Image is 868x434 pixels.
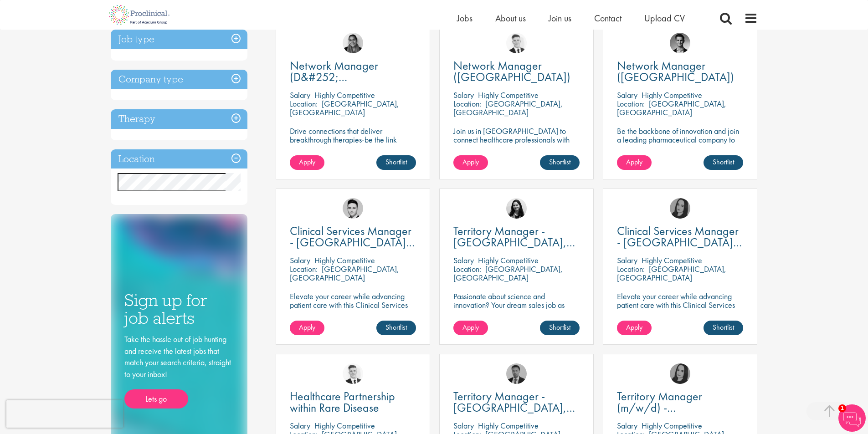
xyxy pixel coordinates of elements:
span: Salary [453,90,474,100]
a: Shortlist [376,155,416,170]
p: Highly Competitive [314,255,375,266]
img: Chatbot [838,404,866,432]
span: Location: [290,98,318,109]
p: Highly Competitive [642,90,702,100]
a: Territory Manager - [GEOGRAPHIC_DATA], [GEOGRAPHIC_DATA], [GEOGRAPHIC_DATA], [GEOGRAPHIC_DATA] [453,225,580,248]
p: [GEOGRAPHIC_DATA], [GEOGRAPHIC_DATA] [453,98,563,117]
p: Highly Competitive [478,255,539,266]
span: 1 [838,404,846,412]
span: Apply [626,157,642,167]
img: Anna Klemencic [670,198,690,219]
a: Network Manager ([GEOGRAPHIC_DATA]) [453,60,580,83]
p: Highly Competitive [478,90,539,100]
a: Apply [617,155,652,170]
span: Apply [299,157,315,167]
span: Salary [290,90,310,100]
div: Take the hassle out of job hunting and receive the latest jobs that match your search criteria, s... [124,333,234,408]
img: Nicolas Daniel [506,33,527,53]
p: [GEOGRAPHIC_DATA], [GEOGRAPHIC_DATA] [290,264,399,283]
span: Apply [462,322,479,332]
span: Location: [453,98,481,109]
span: Location: [453,264,481,274]
img: Carl Gbolade [506,363,527,384]
a: Healthcare Partnership within Rare Disease [290,391,416,414]
img: Connor Lynes [343,198,363,219]
a: Territory Manager - [GEOGRAPHIC_DATA], [GEOGRAPHIC_DATA] [453,391,580,414]
span: Clinical Services Manager - [GEOGRAPHIC_DATA], [GEOGRAPHIC_DATA] [290,223,415,261]
img: Anna Klemencic [670,363,690,384]
span: Territory Manager - [GEOGRAPHIC_DATA], [GEOGRAPHIC_DATA] [453,388,575,427]
a: Shortlist [704,321,743,335]
span: Apply [299,322,315,332]
a: Apply [290,321,324,335]
span: Network Manager ([GEOGRAPHIC_DATA]) [453,58,570,85]
a: Clinical Services Manager - [GEOGRAPHIC_DATA], [GEOGRAPHIC_DATA] [290,225,416,248]
p: Highly Competitive [642,420,702,431]
p: Elevate your career while advancing patient care with this Clinical Services Manager position wit... [617,292,743,327]
span: Healthcare Partnership within Rare Disease [290,388,395,415]
img: Max Slevogt [670,33,690,53]
h3: Job type [111,30,247,49]
h3: Location [111,149,247,169]
span: Salary [290,255,310,266]
iframe: reCAPTCHA [6,400,123,428]
h3: Sign up for job alerts [124,291,234,327]
p: Be the backbone of innovation and join a leading pharmaceutical company to help keep life-changin... [617,127,743,161]
span: Location: [617,98,645,109]
h3: Company type [111,70,247,89]
a: Upload CV [644,12,685,24]
a: Shortlist [540,321,580,335]
p: Highly Competitive [642,255,702,266]
span: Salary [617,420,637,431]
a: Apply [290,155,324,170]
a: Lets go [124,389,188,408]
span: Salary [290,420,310,431]
a: Territory Manager (m/w/d) - [GEOGRAPHIC_DATA] [617,391,743,414]
a: Apply [617,321,652,335]
span: Location: [617,264,645,274]
p: [GEOGRAPHIC_DATA], [GEOGRAPHIC_DATA] [617,98,726,117]
span: Apply [462,157,479,167]
a: About us [495,12,526,24]
a: Shortlist [376,321,416,335]
p: [GEOGRAPHIC_DATA], [GEOGRAPHIC_DATA] [617,264,726,283]
span: Clinical Services Manager - [GEOGRAPHIC_DATA], [GEOGRAPHIC_DATA] [617,223,742,261]
h3: Therapy [111,109,247,129]
a: Network Manager (D&#252;[GEOGRAPHIC_DATA]) [290,60,416,83]
span: Network Manager ([GEOGRAPHIC_DATA]) [617,58,734,85]
span: Network Manager (D&#252;[GEOGRAPHIC_DATA]) [290,58,403,96]
a: Join us [549,12,571,24]
span: Salary [617,90,637,100]
a: Clinical Services Manager - [GEOGRAPHIC_DATA], [GEOGRAPHIC_DATA] [617,225,743,248]
a: Apply [453,321,488,335]
p: Highly Competitive [478,420,539,431]
a: Jobs [457,12,473,24]
img: Nicolas Daniel [343,363,363,384]
p: Drive connections that deliver breakthrough therapies-be the link between innovation and impact i... [290,127,416,161]
p: Elevate your career while advancing patient care with this Clinical Services Manager position wit... [290,292,416,327]
a: Apply [453,155,488,170]
span: Salary [453,255,474,266]
img: Anjali Parbhu [343,33,363,53]
img: Indre Stankeviciute [506,198,527,219]
a: Contact [594,12,621,24]
span: Apply [626,322,642,332]
span: Salary [617,255,637,266]
p: Passionate about science and innovation? Your dream sales job as Territory Manager awaits! [453,292,580,318]
p: Highly Competitive [314,90,375,100]
span: Territory Manager (m/w/d) - [GEOGRAPHIC_DATA] [617,388,727,427]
